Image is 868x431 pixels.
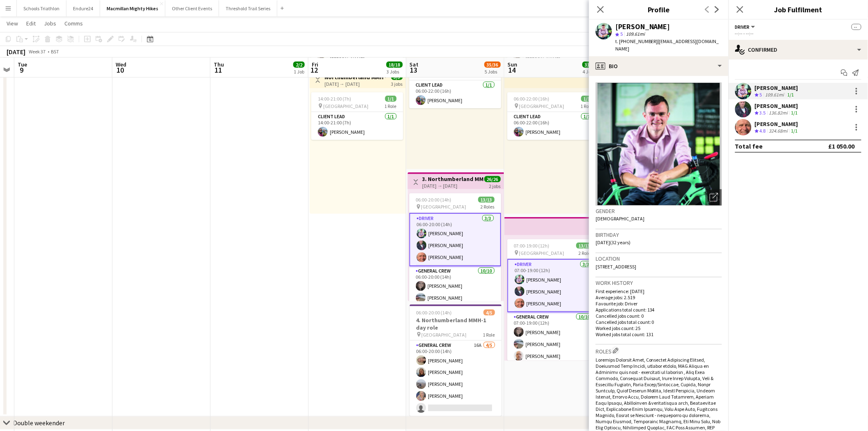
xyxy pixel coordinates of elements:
button: Threshold Trail Series [219,0,277,16]
app-skills-label: 1/1 [791,128,798,134]
div: £1 050.00 [829,142,855,150]
app-card-role: Driver3/306:00-20:00 (14h)[PERSON_NAME][PERSON_NAME][PERSON_NAME] [409,213,501,266]
span: 06:00-20:00 (14h) [416,197,452,203]
img: Crew avatar or photo [596,83,722,206]
span: 14:00-21:00 (7h) [318,96,351,102]
span: 13/13 [576,243,593,249]
button: Schools Triathlon [17,0,66,16]
span: 109.61mi [624,31,646,37]
div: 1 Job [294,69,304,75]
span: | [EMAIL_ADDRESS][DOMAIN_NAME] [615,38,719,52]
button: Endure24 [66,0,100,16]
div: 5 Jobs [485,69,500,75]
app-skills-label: 1/1 [791,110,798,116]
app-job-card: 07:00-19:00 (12h)13/13 [GEOGRAPHIC_DATA]2 RolesDriver3/307:00-19:00 (12h)[PERSON_NAME][PERSON_NAM... [507,239,599,361]
span: -- [852,24,861,30]
span: 06:00-20:00 (14h) [416,309,452,316]
span: [DATE] (32 years) [596,239,630,245]
span: 1/1 [385,96,397,102]
span: 2/2 [293,62,305,68]
a: Jobs [41,18,59,29]
span: 1 Role [385,103,397,109]
span: 9 [16,65,27,75]
p: Applications total count: 134 [596,307,722,313]
span: Week 37 [27,48,48,55]
div: [PERSON_NAME] [755,120,799,128]
span: 35/36 [484,62,501,68]
div: Bio [589,56,729,76]
span: 4/5 [484,309,495,316]
span: [GEOGRAPHIC_DATA] [323,103,368,109]
span: [DEMOGRAPHIC_DATA] [596,215,644,222]
span: 12 [311,65,318,75]
div: Confirmed [729,40,868,60]
h3: Birthday [596,231,722,238]
div: [DATE] → [DATE] [324,81,386,87]
app-card-role: General Crew10/1006:00-20:00 (14h)[PERSON_NAME][PERSON_NAME][PERSON_NAME] [409,266,501,401]
span: Jobs [44,20,56,27]
span: View [7,20,18,27]
span: [GEOGRAPHIC_DATA] [519,103,564,109]
app-job-card: 14:00-21:00 (7h)1/1 [GEOGRAPHIC_DATA]1 RoleClient Lead1/114:00-21:00 (7h)[PERSON_NAME] [311,92,403,140]
span: [GEOGRAPHIC_DATA] [422,332,467,338]
span: Comms [64,20,83,27]
div: 324.68mi [767,128,790,135]
span: Thu [214,61,224,68]
h3: 3. Northumberland MMH- 2 day role [423,175,484,183]
button: Other Client Events [165,0,219,16]
app-card-role: Client Lead1/114:00-21:00 (7h)[PERSON_NAME] [311,112,403,140]
p: Worked jobs count: 25 [596,325,722,331]
div: BST [51,48,59,55]
span: 4.8 [760,128,766,134]
span: 1/1 [581,96,593,102]
span: 11 [212,65,224,75]
p: Average jobs: 2.519 [596,294,722,300]
div: Total fee [735,142,763,150]
div: 06:00-20:00 (14h)4/54. Northumberland MMH-1 day role [GEOGRAPHIC_DATA]1 RoleGeneral Crew16A4/506:... [410,305,502,416]
app-job-card: 06:00-22:00 (16h)1/1 [GEOGRAPHIC_DATA]1 RoleClient Lead1/106:00-22:00 (16h)[PERSON_NAME] [507,92,599,140]
app-job-card: 06:00-22:00 (16h)1/1 [GEOGRAPHIC_DATA]1 RoleClient Lead1/106:00-22:00 (16h)[PERSON_NAME] [409,61,501,108]
div: [DATE] [7,48,25,56]
span: [STREET_ADDRESS] [596,264,636,270]
h3: Location [596,255,722,262]
h3: Gender [596,207,722,215]
div: 136.82mi [767,110,790,117]
div: 2 jobs [489,182,501,189]
app-card-role: General Crew16A4/506:00-20:00 (14h)[PERSON_NAME][PERSON_NAME][PERSON_NAME][PERSON_NAME] [410,341,502,416]
p: Worked jobs total count: 131 [596,331,722,337]
span: t. [PHONE_NUMBER] [615,38,658,44]
span: Wed [116,61,126,68]
div: 109.61mi [764,92,786,99]
span: 2 Roles [579,250,593,256]
span: 31/31 [582,62,599,68]
span: 2 Roles [481,204,495,210]
a: Comms [61,18,86,29]
span: Sun [508,61,518,68]
p: Cancelled jobs total count: 0 [596,319,722,325]
span: 13 [409,65,419,75]
div: [PERSON_NAME] [615,23,670,30]
div: [PERSON_NAME] [755,84,798,92]
h3: Work history [596,279,722,287]
span: 13/13 [478,197,495,203]
div: 3 jobs [391,80,403,87]
span: 07:00-19:00 (12h) [514,243,550,249]
span: 26/26 [484,176,501,182]
span: 1 Role [483,332,495,338]
span: [GEOGRAPHIC_DATA] [421,204,466,210]
span: 06:00-22:00 (16h) [514,96,550,102]
span: 5 [760,92,762,98]
span: 18/18 [386,62,403,68]
p: Favourite job: Driver [596,300,722,307]
span: 1 Role [581,103,593,109]
app-card-role: Client Lead1/106:00-22:00 (16h)[PERSON_NAME] [507,112,599,140]
div: Double weekender [13,419,65,427]
span: Sat [410,61,419,68]
h3: Job Fulfilment [729,4,868,15]
button: Driver [735,24,756,30]
span: 10 [114,65,126,75]
h3: Profile [589,4,729,15]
